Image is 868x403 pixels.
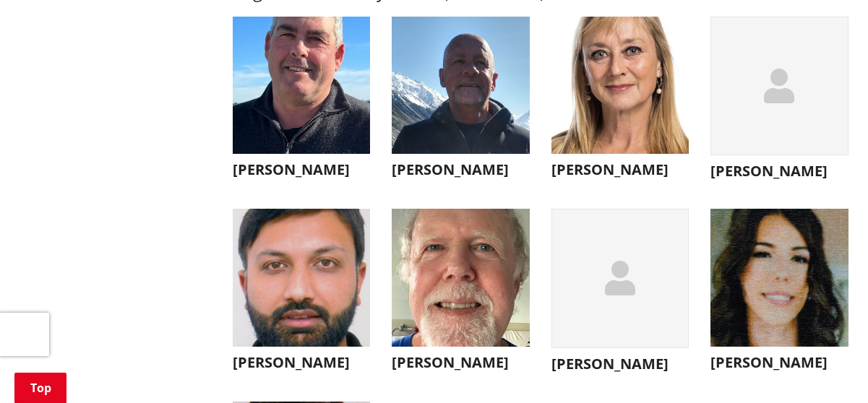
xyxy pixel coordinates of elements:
[392,17,530,186] button: [PERSON_NAME]
[392,354,530,371] h3: [PERSON_NAME]
[710,354,848,371] h3: [PERSON_NAME]
[233,17,371,155] img: WO-B-RG__WALLIS_R__d6Whr
[551,17,689,186] button: [PERSON_NAME]
[233,354,371,371] h3: [PERSON_NAME]
[710,17,848,188] button: [PERSON_NAME]
[802,342,854,394] iframe: Messenger Launcher
[551,17,689,155] img: WO-W-WH__LABOYRIE_N__XTjB5
[233,209,371,378] button: [PERSON_NAME]
[392,161,530,178] h3: [PERSON_NAME]
[233,17,371,186] button: [PERSON_NAME]
[551,209,689,380] button: [PERSON_NAME]
[551,161,689,178] h3: [PERSON_NAME]
[710,209,848,347] img: WO-B-RG__DELLER_E__QEKNW
[233,161,371,178] h3: [PERSON_NAME]
[710,209,848,378] button: [PERSON_NAME]
[710,162,848,180] h3: [PERSON_NAME]
[392,209,530,347] img: WO-B-RG__HAMPTON_P__geqQF
[14,373,66,403] a: Top
[551,355,689,373] h3: [PERSON_NAME]
[392,209,530,378] button: [PERSON_NAME]
[392,17,530,155] img: Nick Pearce
[233,209,371,347] img: WO-B-RG__BAINS_S__wDBy3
